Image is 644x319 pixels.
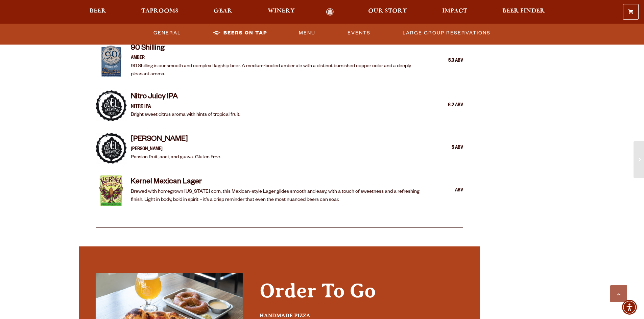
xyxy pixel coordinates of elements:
[131,103,240,111] p: Nitro IPA
[131,135,221,145] h4: [PERSON_NAME]
[96,90,127,121] img: Item Thumbnail
[131,111,240,119] p: Bright sweet citrus aroma with hints of tropical fruit.
[296,25,318,41] a: Menu
[317,8,343,16] a: Odell Home
[429,101,463,110] div: 6.2 ABV
[209,8,237,16] a: Gear
[429,144,463,153] div: 5 ABV
[260,280,463,309] h2: Order To Go
[131,92,240,103] h4: Nitro Juicy IPA
[85,8,111,16] a: Beer
[438,8,472,16] a: Impact
[96,175,127,206] img: Item Thumbnail
[364,8,411,16] a: Our Story
[268,8,295,14] span: Winery
[90,8,106,14] span: Beer
[151,25,184,41] a: General
[131,154,221,162] p: Passion fruit, acai, and guava. Gluten Free.
[263,8,299,16] a: Winery
[210,25,270,41] a: Beers On Tap
[131,62,426,79] p: 90 Shilling is our smooth and complex flagship beer. A medium-bodied amber ale with a distinct bu...
[131,177,426,188] h4: Kernel Mexican Lager
[368,8,407,14] span: Our Story
[429,186,463,195] div: ABV
[345,25,373,41] a: Events
[131,145,221,154] p: [PERSON_NAME]
[131,188,426,204] p: Brewed with homegrown [US_STATE] corn, this Mexican-style Lager glides smooth and easy, with a to...
[622,300,637,315] div: Accessibility Menu
[610,285,627,302] a: Scroll to top
[96,133,127,164] img: Item Thumbnail
[442,8,467,14] span: Impact
[400,25,493,41] a: Large Group Reservations
[214,8,232,14] span: Gear
[502,8,545,14] span: Beer Finder
[137,8,183,16] a: Taprooms
[131,44,426,54] h4: 90 Shilling
[131,54,426,62] p: Amber
[141,8,178,14] span: Taprooms
[429,57,463,65] div: 5.3 ABV
[96,46,127,77] img: Item Thumbnail
[498,8,549,16] a: Beer Finder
